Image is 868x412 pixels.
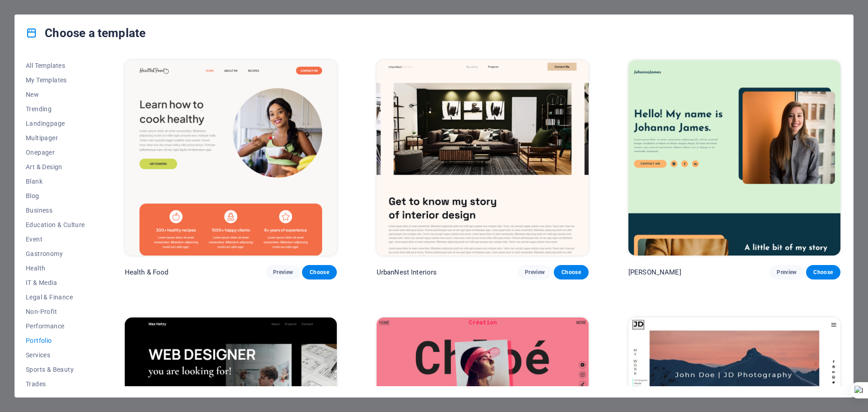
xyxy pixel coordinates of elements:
[26,189,85,203] button: Blog
[26,236,85,243] span: Event
[26,149,85,156] span: Onepager
[26,178,85,185] span: Blank
[26,377,85,391] button: Trades
[26,279,85,286] span: IT & Media
[26,76,85,84] span: My Templates
[26,58,85,73] button: All Templates
[26,366,85,373] span: Sports & Beauty
[26,246,85,261] button: Gastronomy
[26,380,85,388] span: Trades
[125,268,169,277] p: Health & Food
[26,308,85,315] span: Non-Profit
[813,269,833,276] span: Choose
[302,265,336,279] button: Choose
[125,60,337,256] img: Health & Food
[26,250,85,257] span: Gastronomy
[26,73,85,87] button: My Templates
[377,268,437,277] p: UrbanNest Interiors
[26,163,85,170] span: Art & Design
[26,304,85,319] button: Non-Profit
[26,91,85,98] span: New
[806,265,840,279] button: Choose
[26,160,85,174] button: Art & Design
[26,348,85,362] button: Services
[525,269,545,276] span: Preview
[26,26,146,40] h4: Choose a template
[628,268,681,277] p: [PERSON_NAME]
[561,269,581,276] span: Choose
[554,265,588,279] button: Choose
[26,221,85,228] span: Education & Culture
[273,269,293,276] span: Preview
[26,232,85,246] button: Event
[26,218,85,232] button: Education & Culture
[26,87,85,102] button: New
[26,319,85,333] button: Performance
[26,333,85,348] button: Portfolio
[26,290,85,304] button: Legal & Finance
[26,203,85,218] button: Business
[26,174,85,189] button: Blank
[777,269,797,276] span: Preview
[309,269,329,276] span: Choose
[518,265,552,279] button: Preview
[26,337,85,344] span: Portfolio
[26,131,85,145] button: Multipager
[26,62,85,69] span: All Templates
[26,351,85,359] span: Services
[26,134,85,142] span: Multipager
[628,60,840,256] img: Johanna James
[377,60,589,256] img: UrbanNest Interiors
[26,102,85,116] button: Trending
[266,265,300,279] button: Preview
[26,116,85,131] button: Landingpage
[26,261,85,275] button: Health
[769,265,804,279] button: Preview
[26,322,85,330] span: Performance
[26,265,85,272] span: Health
[26,120,85,127] span: Landingpage
[26,105,85,113] span: Trending
[26,275,85,290] button: IT & Media
[26,145,85,160] button: Onepager
[26,362,85,377] button: Sports & Beauty
[26,294,85,301] span: Legal & Finance
[26,207,85,214] span: Business
[26,192,85,199] span: Blog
